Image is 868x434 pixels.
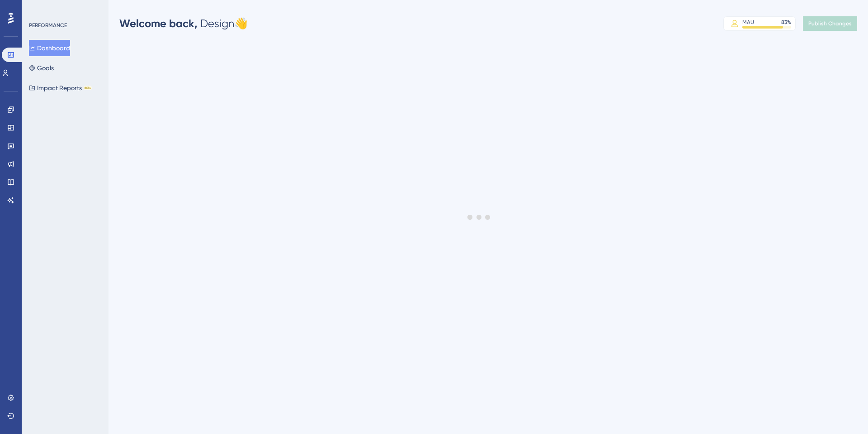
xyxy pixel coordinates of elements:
[29,80,92,96] button: Impact ReportsBETA
[29,22,67,29] div: PERFORMANCE
[29,60,54,76] button: Goals
[119,16,248,31] div: Design 👋
[119,17,198,30] span: Welcome back,
[808,20,852,27] span: Publish Changes
[742,19,754,26] div: MAU
[84,86,92,90] div: BETA
[803,16,857,31] button: Publish Changes
[781,19,791,26] div: 83 %
[29,40,70,56] button: Dashboard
